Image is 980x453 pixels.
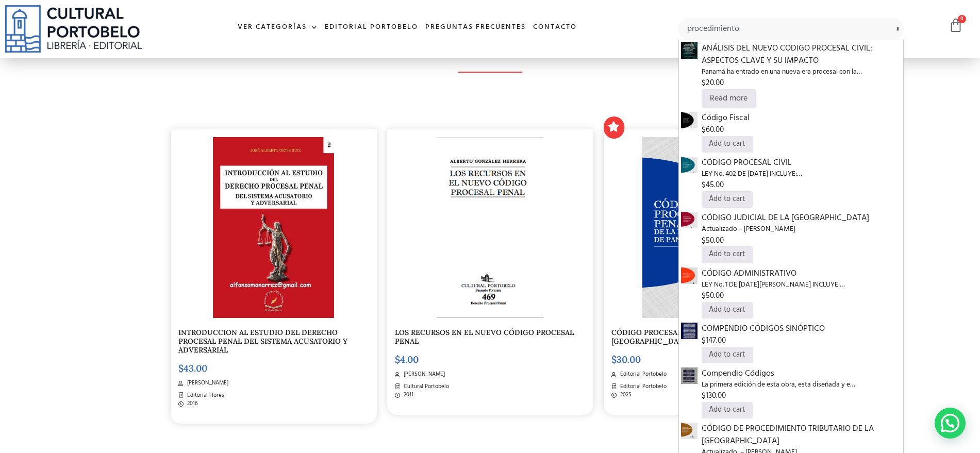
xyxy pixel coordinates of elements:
[401,370,445,379] span: [PERSON_NAME]
[702,267,902,302] a: CÓDIGO ADMINISTRATIVOLEY No. 1 DE [DATE][PERSON_NAME] INCLUYE:…$50.00
[702,367,902,402] a: Compendio CódigosLa primera edición de esta obra, esta diseñada y e…$130.00
[642,137,770,318] img: CD-002PORTADA P.PENAL-01-01
[702,179,706,191] span: $
[681,323,697,339] img: img20230608_15401729
[702,334,706,347] span: $
[681,367,697,384] img: img20221020_09162956-scaled-1.jpg
[702,157,902,169] span: CÓDIGO PROCESAL CIVIL
[702,224,902,234] span: Actualizado – [PERSON_NAME]
[321,16,422,39] a: Editorial Portobelo
[213,137,334,318] img: introduccion_al_estudio-1.jpg
[702,302,753,318] a: Add to cart: “CÓDIGO ADMINISTRATIVO”
[702,280,902,290] span: LEY No. 1 DE [DATE][PERSON_NAME] INCLUYE:…
[185,391,224,400] span: Editorial Flores
[185,379,228,388] span: [PERSON_NAME]
[702,290,706,302] span: $
[702,77,706,89] span: $
[681,424,697,438] a: CÓDIGO DE PROCEDIMIENTO TRIBUTARIO DE LA REPÚBLICA DE PANAMÁ
[702,42,902,89] a: ANÁLISIS DEL NUEVO CODIGO PROCESAL CIVIL: ASPECTOS CLAVE Y SU IMPACTOPanamá ha entrado en una nue...
[678,18,904,40] input: Búsqueda
[395,354,400,365] span: $
[935,408,966,439] div: WhatsApp contact
[234,16,321,39] a: Ver Categorías
[702,347,753,363] a: Add to cart: “COMPENDIO CÓDIGOS SINÓPTICO”
[681,112,697,128] img: CD-000-PORTADA-CODIGO-FISCAL
[702,89,756,108] a: Read more about “ANÁLISIS DEL NUEVO CODIGO PROCESAL CIVIL: ASPECTOS CLAVE Y SU IMPACTO”
[178,362,207,374] bdi: 43.00
[702,124,706,136] span: $
[702,290,724,302] bdi: 50.00
[611,328,730,346] a: CÓDIGO PROCESAL PENAL DE LA [GEOGRAPHIC_DATA]
[702,179,724,191] bdi: 45.00
[681,157,697,173] img: CODIGO 00 PORTADA PROCESAL CIVIL _Mesa de trabajo 1
[681,212,697,228] img: CODIGO-JUDICIAL
[178,328,347,355] a: INTRODUCCION AL ESTUDIO DEL DERECHO PROCESAL PENAL DEL SISTEMA ACUSATORIO Y ADVERSARIAL
[702,380,902,390] span: La primera edición de esta obra, esta diseñada y e…
[702,112,902,124] span: Código Fiscal
[702,323,902,335] span: COMPENDIO CÓDIGOS SINÓPTICO
[702,212,902,224] span: CÓDIGO JUDICIAL DE LA [GEOGRAPHIC_DATA]
[702,42,902,67] span: ANÁLISIS DEL NUEVO CODIGO PROCESAL CIVIL: ASPECTOS CLAVE Y SU IMPACTO
[702,191,753,208] a: Add to cart: “CÓDIGO PROCESAL CIVIL”
[681,42,697,59] img: Captura de pantalla 2025-09-02 115825
[618,370,667,379] span: Editorial Portobelo
[702,246,753,263] a: Add to cart: “CÓDIGO JUDICIAL DE LA REPÚBLICA DE PANAMÁ”
[681,113,697,127] a: Código Fiscal
[422,16,529,39] a: Preguntas frecuentes
[681,158,697,172] a: CÓDIGO PROCESAL CIVIL
[702,169,902,179] span: LEY No. 402 DE [DATE] INCLUYE:…
[702,390,706,402] span: $
[611,354,617,365] span: $
[681,369,697,382] a: Compendio Códigos
[702,267,902,280] span: CÓDIGO ADMINISTRATIVO
[681,269,697,282] a: CÓDIGO ADMINISTRATIVO
[681,423,697,439] img: Captura_de_Pantalla_2020-06-17_a_las_11.53.36_a._m.-1.png
[185,399,198,408] span: 2016
[702,402,753,418] a: Add to cart: “Compendio Códigos”
[958,15,966,23] span: 0
[178,362,184,374] span: $
[437,137,544,318] img: 469-1.png
[529,16,580,39] a: Contacto
[702,423,902,447] span: CÓDIGO DE PROCEDIMIENTO TRIBUTARIO DE LA [GEOGRAPHIC_DATA]
[949,18,963,33] a: 0
[681,324,697,338] a: COMPENDIO CÓDIGOS SINÓPTICO
[702,334,726,347] bdi: 147.00
[702,367,902,380] span: Compendio Códigos
[702,136,753,153] a: Add to cart: “Código Fiscal”
[401,391,413,399] span: 2011
[702,77,724,89] bdi: 20.00
[681,44,697,57] a: ANÁLISIS DEL NUEVO CODIGO PROCESAL CIVIL: ASPECTOS CLAVE Y SU IMPACTO
[702,234,706,247] span: $
[702,390,726,402] bdi: 130.00
[401,382,449,391] span: Cultural Portobelo
[395,354,419,365] bdi: 4.00
[395,328,574,346] a: LOS RECURSOS EN EL NUEVO CÓDIGO PROCESAL PENAL
[702,112,902,136] a: Código Fiscal$60.00
[702,212,902,246] a: CÓDIGO JUDICIAL DE LA [GEOGRAPHIC_DATA]Actualizado – [PERSON_NAME]$50.00
[611,354,641,365] bdi: 30.00
[702,124,724,136] bdi: 60.00
[618,391,632,399] span: 2025
[702,67,902,77] span: Panamá ha entrado en una nueva era procesal con la…
[702,157,902,191] a: CÓDIGO PROCESAL CIVILLEY No. 402 DE [DATE] INCLUYE:…$45.00
[618,382,667,391] span: Editorial Portobelo
[681,267,697,284] img: CODIGO 05 PORTADA ADMINISTRATIVO _Mesa de trabajo 1-01
[702,323,902,347] a: COMPENDIO CÓDIGOS SINÓPTICO$147.00
[702,234,724,247] bdi: 50.00
[681,213,697,227] a: CÓDIGO JUDICIAL DE LA REPÚBLICA DE PANAMÁ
